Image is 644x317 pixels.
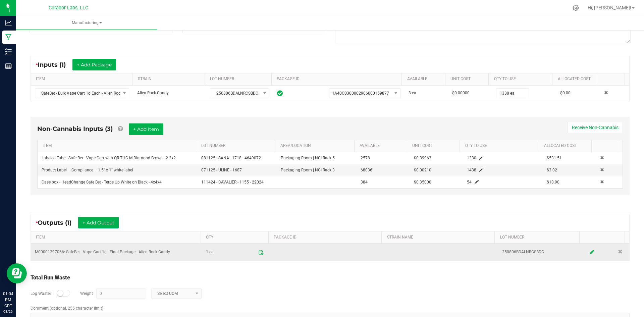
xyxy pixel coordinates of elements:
[500,235,577,240] a: LOT NUMBERSortable
[465,143,536,149] a: QTY TO USESortable
[42,168,133,172] span: Product Label – Compliance – 1.5” x 1" white label
[31,274,630,282] div: Total Run Waste
[277,89,283,97] span: In Sync
[42,156,176,160] span: Labeled Tube - Safe Bet - Vape Cart with QR THC M Diamond Brown - 2.2x2
[42,180,162,184] span: Case box - HeadChange Safe Bet - Terps Up White on Black - 4x4x4
[414,180,431,184] span: $0.35000
[450,76,486,82] a: Unit CostSortable
[568,122,623,133] button: Receive Non-Cannabis
[412,143,457,149] a: Unit CostSortable
[588,5,631,10] span: Hi, [PERSON_NAME]!
[210,76,269,82] a: LOT NUMBERSortable
[72,59,116,70] button: + Add Package
[5,63,12,69] inline-svg: Reports
[547,156,562,160] span: $531.51
[31,290,52,297] label: Log Waste?
[277,76,399,82] a: PACKAGE IDSortable
[280,143,352,149] a: AREA/LOCATIONSortable
[414,168,431,172] span: $0.00210
[494,76,550,82] a: QTY TO USESortable
[601,76,622,82] a: Sortable
[36,235,198,240] a: ITEMSortable
[387,235,492,240] a: STRAIN NAMESortable
[201,168,242,172] span: 071125 - ULINE - 1687
[201,143,272,149] a: LOT NUMBERSortable
[7,263,27,283] iframe: Resource center
[544,143,589,149] a: Allocated CostSortable
[35,89,120,98] span: SafeBet - Bulk Vape Cart 1g Each - Alien Rock Candy
[3,291,13,309] p: 01:04 PM CDT
[78,217,119,228] button: + Add Output
[361,168,372,172] span: 68036
[274,235,379,240] a: PACKAGE IDSortable
[412,91,416,95] span: ea
[206,247,214,258] span: 1 ea
[129,123,163,135] button: + Add Item
[452,91,470,95] span: $0.00000
[409,91,411,95] span: 3
[467,168,476,172] span: 1438
[137,91,169,95] span: Alien Rock Candy
[361,156,370,160] span: 2578
[3,309,13,314] p: 08/26
[36,76,130,82] a: ITEMSortable
[5,19,12,26] inline-svg: Analytics
[281,168,335,172] span: Packaging Room | NCI Rack 3
[31,244,202,261] td: M00001297066: SafeBet - Vape Cart 1g - Final Package - Alien Rock Candy
[572,5,580,11] div: Manage settings
[361,180,368,184] span: 384
[360,143,405,149] a: AVAILABLESortable
[332,91,389,96] span: 1A40C0300002906000159877
[38,219,78,226] span: Outputs (1)
[201,180,264,184] span: 111424 - CAVALIER - 1155 - 22024
[547,168,557,172] span: $3.02
[16,16,157,30] a: Manufacturing
[585,235,622,240] a: Sortable
[558,76,593,82] a: Allocated CostSortable
[38,61,72,68] span: Inputs (1)
[206,235,266,240] a: QTYSortable
[31,305,103,311] label: Comment (optional, 255 character limit)
[5,48,12,55] inline-svg: Inventory
[281,156,335,160] span: Packaging Room | NCI Rack 5
[547,180,559,184] span: $18.90
[5,34,12,41] inline-svg: Manufacturing
[210,89,260,98] span: 250806BDALNRCSBDC
[35,88,129,98] span: NO DATA FOUND
[597,143,615,149] a: Sortable
[37,125,113,133] span: Non-Cannabis Inputs (3)
[414,156,431,160] span: $0.39963
[138,76,202,82] a: STRAINSortable
[560,91,571,95] span: $0.00
[498,244,584,261] td: 250806BDALNRCSBDC
[201,156,261,160] span: 081125 - SANA - 1718 - 4649072
[16,20,157,26] span: Manufacturing
[49,5,88,11] span: Curador Labs, LLC
[80,290,93,297] label: Weight
[467,180,472,184] span: 54
[118,125,123,133] a: Add Non-Cannabis items that were also consumed in the run (e.g. gloves and packaging); Also add N...
[407,76,443,82] a: AVAILABLESortable
[467,156,476,160] span: 1330
[43,143,193,149] a: ITEMSortable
